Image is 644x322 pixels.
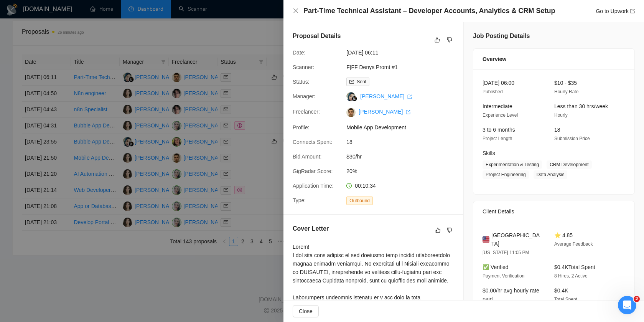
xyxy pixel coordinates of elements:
img: 🇺🇸 [483,235,489,244]
span: Application Time: [293,183,334,189]
span: Outbound [346,197,373,205]
span: ✅ Verified [483,264,509,270]
span: Connects Spent: [293,139,333,145]
span: $0.4K Total Spent [554,264,595,270]
span: $0.00/hr avg hourly rate paid [483,287,539,302]
span: ⭐ 4.85 [554,232,573,238]
a: Go to Upworkexport [596,8,635,14]
span: Payment Verification [483,273,524,279]
img: gigradar-bm.png [352,96,357,101]
span: Bid Amount: [293,154,322,160]
span: Data Analysis [534,170,568,179]
span: 18 [554,127,560,133]
h5: Job Posting Details [473,31,530,41]
span: Overview [483,55,506,63]
span: CRM Development [547,160,591,169]
span: Hourly [554,112,568,118]
button: dislike [445,35,454,45]
span: $0.4K [554,287,568,294]
span: Project Length [483,136,512,141]
img: c14gZxwW70ZUlxj-9je09QlSqpdzn8JhilYIZxo4_Fua7IqQdPri2NmQWHvYUJ9WAD [346,108,356,117]
iframe: Intercom live chat [618,296,636,314]
span: $10 - $35 [554,80,577,86]
span: clock-circle [346,183,352,188]
span: [DATE] 06:00 [483,80,514,86]
span: export [630,9,635,13]
span: like [435,227,441,233]
span: Published [483,89,503,94]
span: $30/hr [346,152,461,161]
span: 3 to 6 months [483,127,515,133]
span: [US_STATE] 11:05 PM [483,250,529,255]
a: F|FF Denys Promt #1 [346,64,398,70]
h5: Proposal Details [293,31,341,41]
span: Freelancer: [293,109,320,115]
span: dislike [447,227,452,233]
div: Client Details [483,201,625,222]
span: export [406,110,410,114]
span: Profile: [293,124,310,130]
span: Project Engineering [483,170,529,179]
span: 00:10:34 [355,183,376,189]
span: Total Spent [554,297,577,302]
span: Manager: [293,93,315,99]
span: Less than 30 hrs/week [554,103,608,109]
h4: Part-Time Technical Assistant – Developer Accounts, Analytics & CRM Setup [303,6,555,16]
span: Hourly Rate [554,89,578,94]
span: Submission Price [554,136,590,141]
span: Sent [357,79,366,84]
span: Type: [293,197,306,203]
button: like [433,35,442,45]
span: mail [349,79,354,84]
span: like [435,37,440,43]
span: Intermediate [483,103,512,109]
a: [PERSON_NAME] export [360,93,412,99]
span: 8 Hires, 2 Active [554,273,588,279]
span: Mobile App Development [346,123,461,132]
h5: Cover Letter [293,224,329,233]
span: Scanner: [293,64,314,70]
span: Experience Level [483,112,518,118]
button: Close [293,305,319,317]
span: dislike [447,37,452,43]
span: Average Feedback [554,241,593,247]
span: Close [299,307,313,315]
button: like [433,226,443,235]
span: close [293,8,299,14]
span: [DATE] 06:11 [346,48,461,57]
button: dislike [445,226,454,235]
button: Close [293,8,299,14]
span: Date: [293,50,305,56]
span: Status: [293,79,310,85]
span: [GEOGRAPHIC_DATA] [491,231,542,248]
span: GigRadar Score: [293,168,333,174]
span: 20% [346,167,461,175]
span: Skills [483,150,495,156]
span: export [407,94,412,99]
a: [PERSON_NAME] export [359,109,410,115]
span: 2 [634,296,640,302]
span: 18 [346,138,461,146]
span: Experimentation & Testing [483,160,542,169]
